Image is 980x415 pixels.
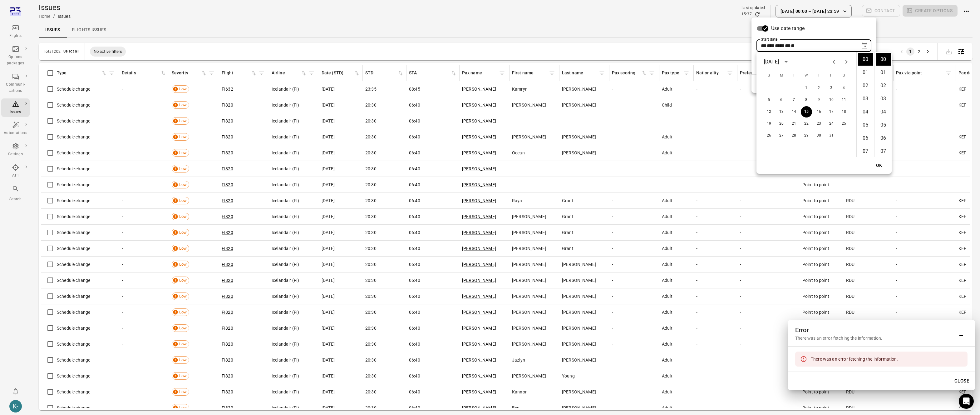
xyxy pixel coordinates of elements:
[826,82,837,94] button: 3
[858,53,873,66] li: 0 hours
[876,66,891,79] li: 1 minutes
[857,52,874,157] ul: Select hours
[858,66,873,79] li: 1 hours
[838,118,849,129] button: 25
[840,56,853,68] button: Next month
[761,43,767,48] span: Day
[813,118,825,129] button: 23
[788,69,800,82] span: Tuesday
[801,94,812,106] button: 8
[801,69,812,82] span: Wednesday
[858,79,873,92] li: 2 hours
[858,106,873,118] li: 4 hours
[775,43,785,48] span: Year
[776,69,787,82] span: Monday
[788,106,800,117] button: 14
[776,94,787,106] button: 6
[771,25,805,32] span: Use date range
[826,118,837,129] button: 24
[876,53,891,66] li: 0 minutes
[813,106,825,117] button: 16
[788,118,800,129] button: 21
[763,69,775,82] span: Sunday
[776,118,787,129] button: 20
[959,394,974,409] div: Open Intercom Messenger
[785,43,791,48] span: Hours
[858,39,871,52] button: Choose date, selected date is Oct 15, 2025
[876,119,891,131] li: 5 minutes
[869,160,889,171] button: OK
[813,94,825,106] button: 9
[767,43,775,48] span: Month
[876,79,891,92] li: 2 minutes
[801,82,812,94] button: 1
[876,106,891,118] li: 4 minutes
[874,52,892,157] ul: Select minutes
[876,92,891,105] li: 3 minutes
[761,37,777,42] label: Start date
[813,69,825,82] span: Thursday
[858,92,873,105] li: 3 hours
[838,94,849,106] button: 11
[763,118,775,129] button: 19
[801,130,812,141] button: 29
[813,130,825,141] button: 30
[826,69,837,82] span: Friday
[828,56,840,68] button: Previous month
[826,130,837,141] button: 31
[876,145,891,157] li: 7 minutes
[858,145,873,157] li: 7 hours
[801,106,812,117] button: 15
[838,69,849,82] span: Saturday
[838,82,849,94] button: 4
[858,132,873,144] li: 6 hours
[763,130,775,141] button: 26
[776,106,787,117] button: 13
[763,106,775,117] button: 12
[838,106,849,117] button: 18
[781,57,791,67] button: calendar view is open, switch to year view
[876,132,891,144] li: 6 minutes
[826,106,837,117] button: 17
[788,94,800,106] button: 7
[826,94,837,106] button: 10
[764,58,779,66] div: [DATE]
[776,130,787,141] button: 27
[858,119,873,131] li: 5 hours
[801,118,812,129] button: 22
[763,94,775,106] button: 5
[788,130,800,141] button: 28
[813,82,825,94] button: 2
[791,43,795,48] span: Minutes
